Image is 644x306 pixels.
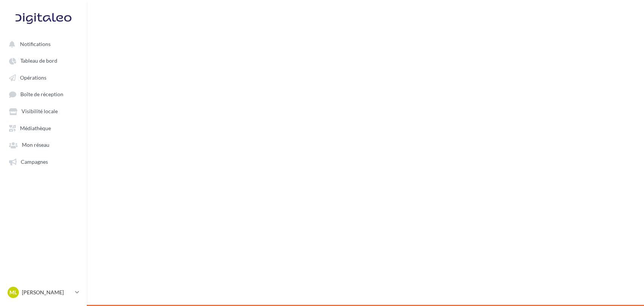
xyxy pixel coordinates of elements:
span: Mon réseau [22,142,49,148]
a: Boîte de réception [5,87,82,101]
a: ML [PERSON_NAME] [6,285,81,300]
span: Boîte de réception [20,91,63,98]
a: Visibilité locale [5,104,82,118]
span: Opérations [20,74,46,81]
a: Mon réseau [5,138,82,151]
span: Visibilité locale [22,108,58,115]
a: Opérations [5,71,82,84]
span: Médiathèque [20,125,51,131]
a: Campagnes [5,155,82,168]
p: [PERSON_NAME] [22,289,72,296]
span: Notifications [20,41,51,47]
a: Tableau de bord [5,54,82,67]
span: ML [9,289,17,296]
span: Campagnes [21,158,48,165]
a: Médiathèque [5,121,82,135]
button: Notifications [5,37,79,51]
span: Tableau de bord [20,58,57,64]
